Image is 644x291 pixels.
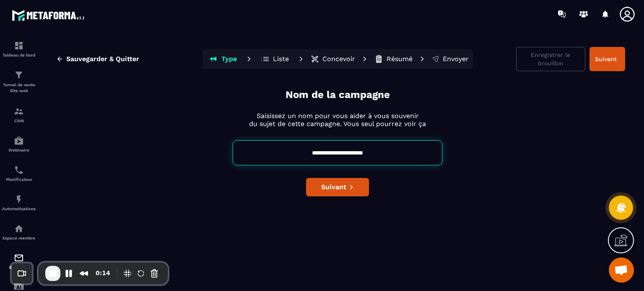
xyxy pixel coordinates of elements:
[14,194,24,204] img: automations
[2,206,36,211] p: Automatisations
[2,82,36,94] p: Tunnel de vente Site web
[321,183,346,191] span: Suivant
[2,265,36,270] p: E-mailing
[14,136,24,146] img: automations
[14,70,24,80] img: formation
[256,51,294,67] button: Liste
[443,55,469,63] p: Envoyer
[322,55,355,63] p: Concevoir
[14,253,24,263] img: email
[306,178,369,196] button: Suivant
[2,217,36,247] a: automationsautomationsEspace membre
[14,106,24,116] img: formation
[273,55,289,63] p: Liste
[2,177,36,182] p: Planificateur
[372,51,415,67] button: Résumé
[2,34,36,64] a: formationformationTableau de bord
[2,129,36,159] a: automationsautomationsWebinaire
[2,188,36,217] a: automationsautomationsAutomatisations
[308,51,358,67] button: Concevoir
[204,51,242,67] button: Type
[609,258,634,283] div: Ouvrir le chat
[286,88,390,102] p: Nom de la campagne
[12,8,87,23] img: logo
[2,247,36,276] a: emailemailE-mailing
[2,53,36,57] p: Tableau de bord
[2,64,36,100] a: formationformationTunnel de vente Site web
[50,52,145,67] button: Sauvegarder & Quitter
[387,55,413,63] p: Résumé
[14,165,24,175] img: scheduler
[2,159,36,188] a: schedulerschedulerPlanificateur
[14,41,24,51] img: formation
[14,224,24,234] img: automations
[2,236,36,240] p: Espace membre
[429,51,471,67] button: Envoyer
[2,148,36,152] p: Webinaire
[589,47,625,71] button: Suivant
[2,118,36,123] p: CRM
[2,100,36,129] a: formationformationCRM
[66,55,139,63] span: Sauvegarder & Quitter
[249,112,426,128] p: Saisissez un nom pour vous aider à vous souvenir du sujet de cette campagne. Vous seul pourrez vo...
[221,55,237,63] p: Type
